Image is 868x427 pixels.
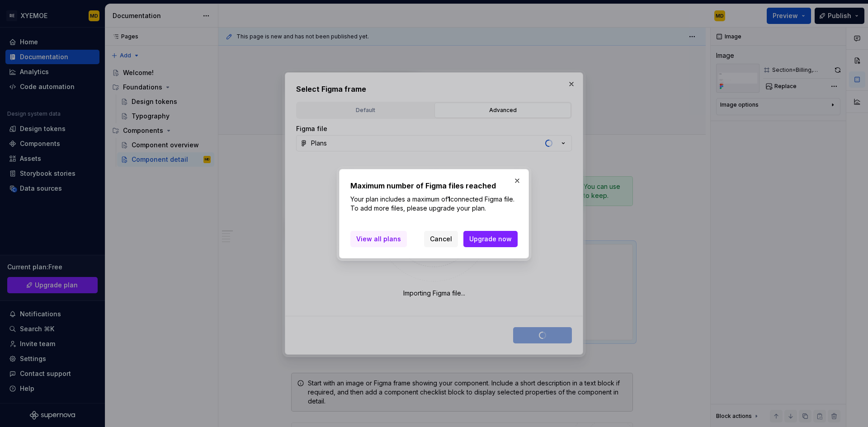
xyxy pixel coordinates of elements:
[356,235,401,244] span: View all plans
[350,180,518,191] h2: Maximum number of Figma files reached
[350,195,518,213] p: Your plan includes a maximum of connected Figma file. To add more files, please upgrade your plan.
[469,235,512,244] span: Upgrade now
[430,235,452,244] span: Cancel
[424,231,458,247] button: Cancel
[350,231,407,247] a: View all plans
[463,231,518,247] button: Upgrade now
[448,195,450,203] b: 1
